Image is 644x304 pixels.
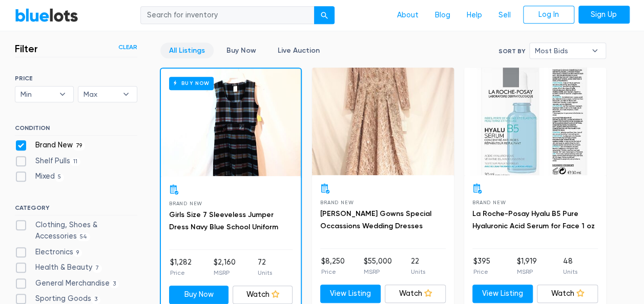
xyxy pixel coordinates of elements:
[523,6,574,24] a: Log In
[15,8,78,23] a: BlueLots
[233,286,293,304] a: Watch
[321,267,345,276] p: Price
[15,278,119,289] label: General Merchandise
[258,268,272,277] p: Units
[584,43,606,58] b: ▾
[218,42,265,58] a: Buy Now
[320,285,381,303] a: View Listing
[77,233,91,241] span: 54
[15,204,137,215] h6: CATEGORY
[459,6,490,25] a: Help
[15,42,38,55] h3: Filter
[170,257,192,277] li: $1,282
[563,267,577,276] p: Units
[15,262,102,273] label: Health & Beauty
[169,286,229,304] a: Buy Now
[214,257,236,277] li: $2,160
[578,6,630,24] a: Sign Up
[161,69,301,176] a: Buy Now
[389,6,427,25] a: About
[258,257,272,277] li: 72
[320,209,431,230] a: [PERSON_NAME] Gowns Special Occassions Wedding Dresses
[15,220,137,242] label: Clothing, Shoes & Accessories
[160,42,214,58] a: All Listings
[473,267,490,276] p: Price
[73,249,82,257] span: 9
[15,75,137,82] h6: PRICE
[214,268,236,277] p: MSRP
[490,6,519,25] a: Sell
[169,210,278,231] a: Girls Size 7 Sleeveless Jumper Dress Navy Blue School Uniform
[385,285,446,303] a: Watch
[15,247,82,258] label: Electronics
[20,86,54,102] span: Min
[15,156,81,167] label: Shelf Pulls
[55,173,65,182] span: 5
[321,256,345,276] li: $8,250
[140,6,315,25] input: Search for inventory
[364,267,392,276] p: MSRP
[563,256,577,276] li: 48
[516,267,536,276] p: MSRP
[498,47,525,56] label: Sort By
[364,256,392,276] li: $55,000
[535,43,586,58] span: Most Bids
[91,296,101,304] span: 3
[169,201,202,206] span: Brand New
[170,268,192,277] p: Price
[427,6,459,25] a: Blog
[84,86,117,102] span: Max
[115,86,137,102] b: ▾
[473,256,490,276] li: $395
[411,267,425,276] p: Units
[73,142,86,150] span: 79
[472,209,595,230] a: La Roche-Posay Hyalu B5 Pure Hyaluronic Acid Serum for Face 1 oz
[411,256,425,276] li: 22
[269,42,328,58] a: Live Auction
[15,124,137,136] h6: CONDITION
[516,256,536,276] li: $1,919
[472,285,533,303] a: View Listing
[92,264,102,272] span: 7
[472,200,506,205] span: Brand New
[70,158,81,166] span: 11
[118,42,137,52] a: Clear
[169,77,214,90] h6: Buy Now
[110,280,119,288] span: 3
[15,140,86,151] label: Brand New
[537,285,598,303] a: Watch
[15,171,65,182] label: Mixed
[320,200,354,205] span: Brand New
[52,86,73,102] b: ▾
